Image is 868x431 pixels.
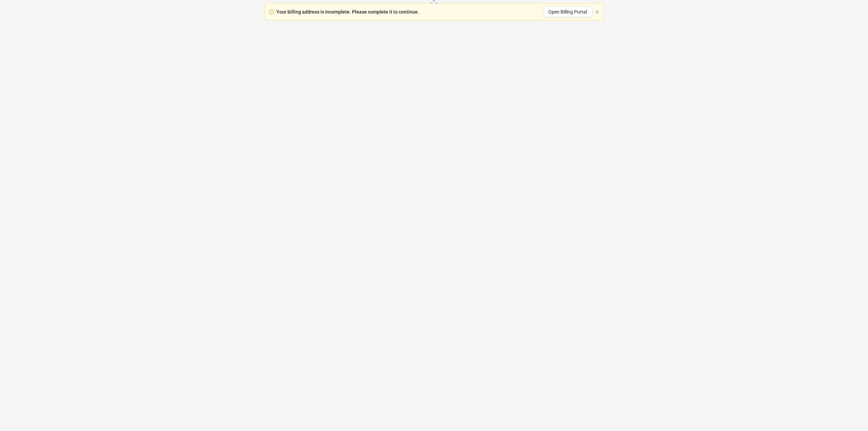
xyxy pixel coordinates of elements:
[276,8,419,16] div: Your billing address is incomplete. Please complete it to continue.
[543,6,592,17] button: Open Billing Portal
[269,9,274,14] span: exclamation-circle
[595,10,599,14] button: close
[548,9,587,15] span: Open Billing Portal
